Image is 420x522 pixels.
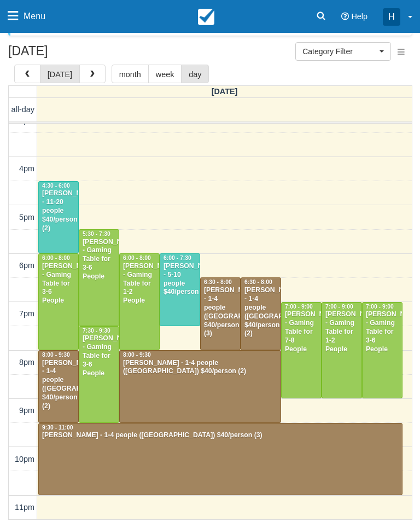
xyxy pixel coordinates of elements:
a: 7:00 - 9:00[PERSON_NAME] - Gaming Table for 7-8 People [281,302,322,399]
span: Help [351,12,367,21]
a: 8:00 - 9:30[PERSON_NAME] - 1-4 people ([GEOGRAPHIC_DATA]) $40/person (2) [119,350,281,423]
div: [PERSON_NAME] - Gaming Table for 3-6 People [42,262,75,305]
span: 7:00 - 9:00 [366,304,394,310]
div: [PERSON_NAME] - 1-4 people ([GEOGRAPHIC_DATA]) $40/person (3) [42,431,399,440]
span: 4:30 - 6:00 [42,183,70,189]
a: 6:30 - 8:00[PERSON_NAME] - 1-4 people ([GEOGRAPHIC_DATA]) $40/person (2) [241,277,281,350]
div: [PERSON_NAME] - Gaming Table for 1-2 People [325,310,359,353]
div: [PERSON_NAME] - 1-4 people ([GEOGRAPHIC_DATA]) $40/person (2) [122,359,278,376]
div: [PERSON_NAME] - 1-4 people ([GEOGRAPHIC_DATA]) $40/person (2) [42,359,75,411]
button: week [148,65,182,83]
img: checkfront-main-nav-mini-logo.png [198,9,214,25]
span: 6:00 - 8:00 [42,255,70,261]
span: 7pm [19,309,34,318]
a: 4:30 - 6:00[PERSON_NAME] - 11-20 people $40/person (2) [38,181,79,254]
h2: [DATE] [8,44,147,65]
button: month [112,65,149,83]
span: 5:30 - 7:30 [83,231,110,237]
span: 10pm [15,455,34,463]
a: 6:00 - 8:00[PERSON_NAME] - Gaming Table for 1-2 People [119,253,160,350]
span: 7:00 - 9:00 [285,304,313,310]
a: 7:00 - 9:00[PERSON_NAME] - Gaming Table for 1-2 People [322,302,362,399]
span: 4pm [19,164,34,173]
span: 6:00 - 8:00 [123,255,151,261]
a: 9:30 - 11:00[PERSON_NAME] - 1-4 people ([GEOGRAPHIC_DATA]) $40/person (3) [38,423,402,496]
a: 6:00 - 8:00[PERSON_NAME] - Gaming Table for 3-6 People [38,253,79,350]
span: 3pm [19,116,34,125]
span: 11pm [15,503,34,512]
span: 6:00 - 7:30 [164,255,191,261]
div: [PERSON_NAME] - 11-20 people $40/person (2) [42,189,75,233]
span: Category Filter [302,46,377,57]
div: [PERSON_NAME] - 5-10 people $40/person [163,262,197,297]
div: [PERSON_NAME] - 1-4 people ([GEOGRAPHIC_DATA]) $40/person (3) [203,286,237,338]
div: [PERSON_NAME] - Gaming Table for 7-8 People [284,310,318,353]
span: 6:30 - 8:00 [204,279,232,285]
span: 7:30 - 9:30 [83,328,110,334]
div: H [383,8,400,26]
span: 8:00 - 9:30 [42,352,70,358]
span: [DATE] [212,87,238,96]
button: [DATE] [40,65,80,83]
span: 7:00 - 9:00 [325,304,353,310]
span: all-day [11,105,34,114]
button: day [181,65,209,83]
div: [PERSON_NAME] - Gaming Table for 1-2 People [122,262,156,305]
div: [PERSON_NAME] - Gaming Table for 3-6 People [365,310,399,353]
div: [PERSON_NAME] - Gaming Table for 3-6 People [82,238,116,281]
span: 8pm [19,358,34,367]
i: Help [341,13,349,20]
div: [PERSON_NAME] - Gaming Table for 3-6 People [82,334,116,378]
span: 6pm [19,261,34,270]
span: 9:30 - 11:00 [42,425,73,431]
button: Category Filter [295,42,391,61]
a: 6:30 - 8:00[PERSON_NAME] - 1-4 people ([GEOGRAPHIC_DATA]) $40/person (3) [200,277,241,350]
div: [PERSON_NAME] - 1-4 people ([GEOGRAPHIC_DATA]) $40/person (2) [244,286,278,338]
span: 9pm [19,406,34,415]
a: 8:00 - 9:30[PERSON_NAME] - 1-4 people ([GEOGRAPHIC_DATA]) $40/person (2) [38,350,79,423]
a: 7:00 - 9:00[PERSON_NAME] - Gaming Table for 3-6 People [362,302,402,399]
a: 6:00 - 7:30[PERSON_NAME] - 5-10 people $40/person [160,253,200,326]
a: 7:30 - 9:30[PERSON_NAME] - Gaming Table for 3-6 People [79,326,119,423]
span: 5pm [19,213,34,222]
a: 5:30 - 7:30[PERSON_NAME] - Gaming Table for 3-6 People [79,229,119,326]
span: 6:30 - 8:00 [244,279,272,285]
span: 8:00 - 9:30 [123,352,151,358]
